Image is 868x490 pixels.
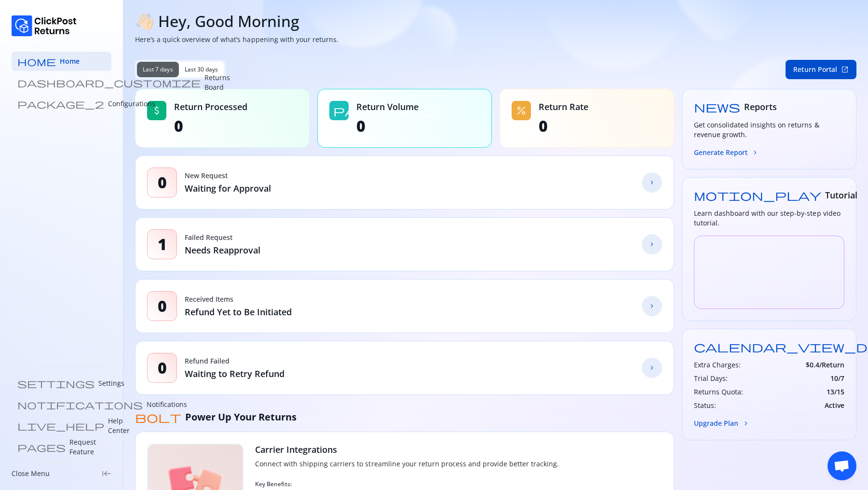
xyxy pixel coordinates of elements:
[158,173,167,192] span: 0
[356,101,419,112] span: Return Volume
[827,387,844,397] span: 13 / 15
[17,56,56,66] span: home
[135,35,856,44] p: Here’s a quick overview of what’s happening with your returns.
[12,416,111,435] a: live_help Help Center
[648,364,656,372] span: chevron_forward
[825,401,844,410] span: Active
[694,209,844,228] h3: Learn dashboard with our step-by-step video tutorial.
[185,294,292,304] p: Received Items
[12,437,111,457] a: pages Request Feature
[333,105,437,116] span: package_2
[255,480,559,488] p: Key Benefits:
[642,234,662,254] a: chevron_forward
[12,469,111,478] div: Close Menukeyboard_tab_rtl
[17,378,95,388] span: settings
[185,356,285,366] p: Refund Failed
[841,66,849,73] span: open_in_new
[830,374,844,383] span: 10 / 7
[751,149,759,156] span: chevron_forward
[69,437,106,457] p: Request Feature
[98,378,124,388] p: Settings
[135,12,856,31] h1: 👋🏻 Hey, Good Morning
[356,116,419,136] span: 0
[12,94,111,113] a: package_2 Configurations
[786,60,856,79] button: Return Portalopen_in_new
[648,302,656,310] span: chevron_forward
[255,459,559,469] p: Connect with shipping carriers to streamline your return process and provide better tracking.
[185,244,260,256] p: Needs Reapproval
[694,360,741,370] h3: Extra Charges:
[694,418,750,428] button: Upgrade Planchevron_forward
[642,172,662,193] a: chevron_forward
[17,400,143,409] span: notifications
[648,179,656,186] span: chevron_forward
[108,416,130,435] p: Help Center
[60,56,80,66] span: Home
[158,358,167,378] span: 0
[694,147,759,157] button: Generate Reportchevron_forward
[185,171,271,181] p: New Request
[12,374,111,393] a: settings Settings
[694,236,844,309] iframe: YouTube video player
[143,66,173,73] span: Last 7 days
[17,421,104,431] span: live_help
[515,105,527,116] span: percent
[12,469,50,478] p: Close Menu
[744,101,777,112] span: Reports
[539,101,588,112] span: Return Rate
[185,306,292,318] p: Refund Yet to Be Initiated
[174,101,247,112] span: Return Processed
[806,360,844,370] span: $ 0.4 /Return
[694,120,844,140] h3: Get consolidated insights on returns & revenue growth.
[158,235,167,254] span: 1
[185,182,271,194] p: Waiting for Approval
[185,233,260,242] p: Failed Request
[185,410,297,424] span: Power Up Your Returns
[137,62,179,77] button: Last 7 days
[185,368,285,379] p: Waiting to Retry Refund
[648,240,656,248] span: chevron_forward
[147,400,187,409] p: Notifications
[17,442,66,452] span: pages
[102,469,111,478] span: keyboard_tab_rtl
[694,101,740,112] span: news
[158,296,167,316] span: 0
[694,387,743,397] h3: Returns Quota:
[135,411,181,423] span: bolt
[694,401,716,410] h3: Status:
[642,358,662,378] a: chevron_forward
[825,189,857,201] span: Tutorial
[17,99,104,109] span: package_2
[255,444,559,455] h3: Carrier Integrations
[742,420,750,427] span: chevron_forward
[642,296,662,316] a: chevron_forward
[151,105,163,116] span: attach_money
[12,52,111,71] a: home Home
[12,15,77,36] img: Logo
[17,78,201,87] span: dashboard_customize
[539,116,588,136] span: 0
[174,116,247,136] span: 0
[827,451,856,480] div: Open chat
[204,73,230,92] p: Returns Board
[179,62,224,77] button: Last 30 days
[185,66,218,73] span: Last 30 days
[694,189,821,201] span: motion_play
[12,395,111,414] a: notifications Notifications
[108,99,155,109] p: Configurations
[694,374,728,383] h3: Trial Days:
[12,73,111,92] a: dashboard_customize Returns Board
